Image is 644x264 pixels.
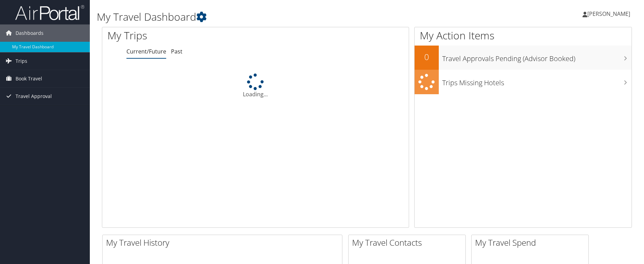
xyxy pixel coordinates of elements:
h1: My Action Items [415,28,632,43]
span: Travel Approval [16,88,52,105]
h3: Trips Missing Hotels [442,75,632,88]
div: Loading... [102,74,409,98]
span: Dashboards [16,25,44,42]
a: Past [171,48,182,55]
span: Book Travel [16,70,42,87]
h1: My Trips [107,28,276,43]
a: [PERSON_NAME] [583,3,637,24]
h3: Travel Approvals Pending (Advisor Booked) [442,50,632,63]
h2: My Travel Contacts [352,237,465,248]
h2: My Travel Spend [475,237,588,248]
a: Current/Future [126,48,166,55]
h2: My Travel History [106,237,342,248]
a: Trips Missing Hotels [415,70,632,94]
span: Trips [16,52,27,70]
h2: 0 [415,51,439,63]
a: 0Travel Approvals Pending (Advisor Booked) [415,46,632,70]
img: airportal-logo.png [15,4,84,21]
span: [PERSON_NAME] [587,10,630,18]
h1: My Travel Dashboard [97,10,457,24]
